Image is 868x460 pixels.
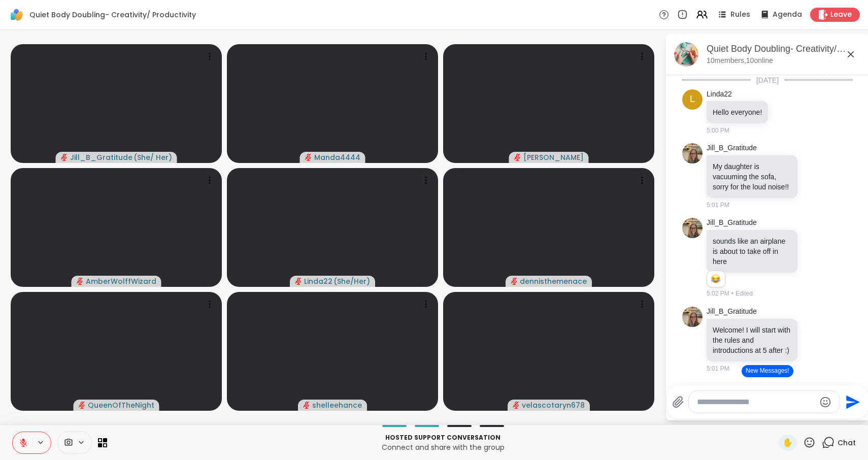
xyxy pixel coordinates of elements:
[674,42,698,67] img: Quiet Body Doubling- Creativity/ Productivity , Oct 13
[70,152,132,162] span: Jill_B_Gratitude
[707,43,861,55] div: Quiet Body Doubling- Creativity/ Productivity , [DATE]
[88,400,154,410] span: QueenOfTheNight
[750,75,785,85] span: [DATE]
[8,6,25,23] img: ShareWell Logomark
[742,365,793,377] button: New Messages!
[520,276,587,286] span: dennisthemenace
[305,154,312,161] span: audio-muted
[707,56,773,66] p: 10 members, 10 online
[730,10,750,20] span: Rules
[707,364,729,373] span: 5:01 PM
[838,438,856,448] span: Chat
[707,126,729,135] span: 5:00 PM
[707,218,757,228] a: Jill_B_Gratitude
[713,107,762,117] p: Hello everyone!
[713,161,791,192] p: My daughter is vacuuming the sofa, sorry for the loud noise!!
[690,92,695,106] span: L
[333,276,370,286] span: ( She/Her )
[133,152,172,162] span: ( She/ Her )
[511,278,518,285] span: audio-muted
[523,152,584,162] span: [PERSON_NAME]
[522,400,585,410] span: velascotaryn678
[783,437,793,449] span: ✋
[707,89,732,100] a: Linda22
[713,325,791,355] p: Welcome! I will start with the rules and introductions at 5 after :)
[514,154,521,161] span: audio-muted
[314,152,360,162] span: Manda4444
[29,10,196,20] span: Quiet Body Doubling- Creativity/ Productivity
[707,307,757,317] a: Jill_B_Gratitude
[819,396,831,408] button: Emoji picker
[713,236,791,267] p: sounds like an airplane is about to take off in here
[682,218,703,238] img: https://sharewell-space-live.sfo3.digitaloceanspaces.com/user-generated/2564abe4-c444-4046-864b-7...
[710,275,721,283] button: Reactions: haha
[707,201,729,210] span: 5:01 PM
[295,278,302,285] span: audio-muted
[304,276,332,286] span: Linda22
[79,402,86,409] span: audio-muted
[312,400,362,410] span: shelleehance
[731,289,733,298] span: •
[682,143,703,163] img: https://sharewell-space-live.sfo3.digitaloceanspaces.com/user-generated/2564abe4-c444-4046-864b-7...
[303,402,310,409] span: audio-muted
[697,397,815,407] textarea: Type your message
[682,307,703,327] img: https://sharewell-space-live.sfo3.digitaloceanspaces.com/user-generated/2564abe4-c444-4046-864b-7...
[707,271,725,287] div: Reaction list
[736,289,753,298] span: Edited
[707,289,729,298] span: 5:02 PM
[86,276,156,286] span: AmberWolffWizard
[113,433,773,442] p: Hosted support conversation
[707,143,757,153] a: Jill_B_Gratitude
[840,390,863,413] button: Send
[77,278,84,285] span: audio-muted
[513,402,520,409] span: audio-muted
[830,10,852,20] span: Leave
[113,442,773,452] p: Connect and share with the group
[773,10,802,20] span: Agenda
[61,154,68,161] span: audio-muted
